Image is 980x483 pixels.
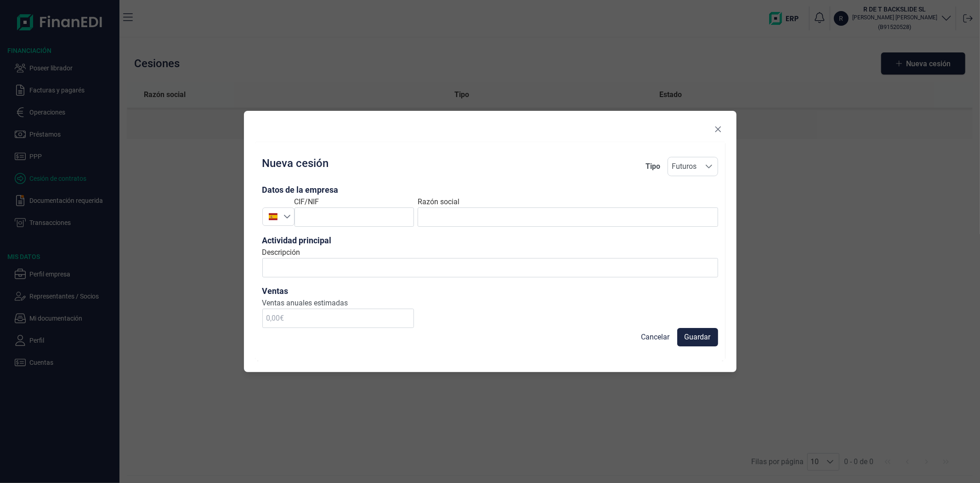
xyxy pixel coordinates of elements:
[262,247,300,258] label: Descripción
[262,234,718,247] h3: Actividad principal
[269,212,278,221] img: ES
[711,122,725,137] button: Close
[418,196,459,207] label: Razón social
[262,298,414,309] label: Ventas anuales estimadas
[262,309,414,328] input: 0,00€
[283,208,294,225] div: Seleccione un país
[685,332,711,343] span: Guardar
[262,285,414,298] h3: Ventas
[634,328,677,346] button: Cancelar
[668,157,700,176] span: Futuros
[262,157,329,176] h2: Nueva cesión
[700,157,718,176] div: Seleccione una opción
[295,196,319,207] label: CIF/NIF
[641,332,670,343] span: Cancelar
[646,161,660,172] div: Tipo
[262,184,718,196] h3: Datos de la empresa
[677,328,718,346] button: Guardar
